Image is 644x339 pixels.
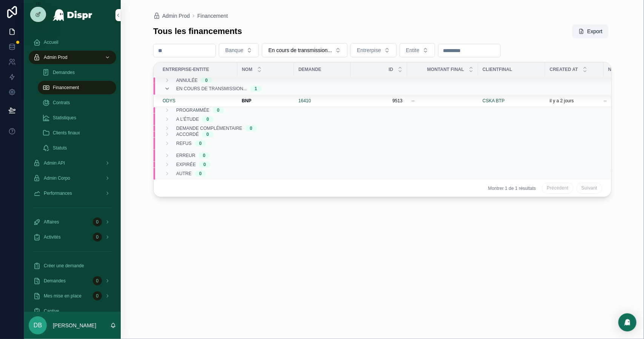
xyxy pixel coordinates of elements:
[44,278,66,284] span: Demandes
[176,125,242,131] span: Demande complémentaire
[206,116,209,122] div: 0
[93,233,102,242] div: 0
[162,12,190,20] span: Admin Prod
[250,125,252,131] div: 0
[38,66,116,79] a: Demandes
[412,98,415,104] span: --
[38,141,116,155] a: Statuts
[38,81,116,94] a: Financement
[53,145,67,151] span: Statuts
[163,98,175,104] a: ODYS
[29,215,116,229] a: Affaires0
[357,46,381,54] span: Entrerpise
[550,98,599,104] a: il y a 2 jours
[483,66,512,72] span: ClientFinal
[350,43,397,57] button: Select Button
[572,25,609,38] button: Export
[44,175,70,181] span: Admin Corpo
[412,98,473,104] a: --
[44,308,59,314] span: Captive
[163,66,209,72] span: Entrerpise-Entite
[53,69,75,76] span: Demandes
[29,304,116,318] a: Captive
[29,51,116,64] a: Admin Prod
[389,66,393,72] span: Id
[44,234,61,240] span: Activités
[203,162,206,168] div: 0
[199,171,202,177] div: 0
[406,46,420,54] span: Entite
[44,263,84,269] span: Créer une demande
[242,98,251,103] strong: BNP
[176,107,209,113] span: Programmée
[53,85,79,91] span: Financement
[206,131,209,137] div: 0
[93,217,102,227] div: 0
[176,116,199,122] span: A l'étude
[29,171,116,185] a: Admin Corpo
[44,39,58,45] span: Accueil
[53,115,76,121] span: Statistiques
[53,322,96,329] p: [PERSON_NAME]
[34,321,42,330] span: DB
[217,107,220,113] div: 0
[355,98,403,104] a: 9513
[550,98,574,104] p: il y a 2 jours
[488,185,536,191] span: Montrer 1 de 1 résultats
[550,66,578,72] span: Created at
[44,54,68,60] span: Admin Prod
[29,186,116,200] a: Performances
[262,43,347,57] button: Select Button
[163,98,233,104] a: ODYS
[618,313,636,331] div: Open Intercom Messenger
[176,153,195,159] span: Erreur
[38,96,116,109] a: Contrats
[38,126,116,140] a: Clients finaux
[219,43,259,57] button: Select Button
[298,98,346,104] a: 16410
[483,98,541,104] a: CSKA BTP
[176,140,192,146] span: Refus
[225,46,243,54] span: Banque
[242,98,289,104] a: BNP
[242,66,252,72] span: Nom
[268,46,332,54] span: En cours de transmission...
[44,219,59,225] span: Affaires
[205,77,208,83] div: 0
[93,291,102,300] div: 0
[24,30,121,312] div: scrollable content
[52,9,93,21] img: App logo
[44,160,65,166] span: Admin API
[199,140,202,146] div: 0
[176,77,198,83] span: Annulée
[483,98,505,104] a: CSKA BTP
[176,86,247,92] span: En cours de transmission...
[44,293,81,299] span: Mes mise en place
[29,230,116,244] a: Activités0
[153,12,190,20] a: Admin Prod
[197,12,228,20] a: Financement
[53,100,70,106] span: Contrats
[93,276,102,285] div: 0
[176,131,199,137] span: Accordé
[298,98,311,104] a: 16410
[176,162,196,168] span: Expirée
[298,66,321,72] span: Demande
[29,35,116,49] a: Accueil
[29,259,116,273] a: Créer une demande
[44,190,72,196] span: Performances
[203,153,206,159] div: 0
[255,86,257,92] div: 1
[38,111,116,125] a: Statistiques
[29,289,116,303] a: Mes mise en place0
[604,98,607,104] span: --
[400,43,435,57] button: Select Button
[53,130,80,136] span: Clients finaux
[153,26,242,37] h1: Tous les financements
[29,274,116,288] a: Demandes0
